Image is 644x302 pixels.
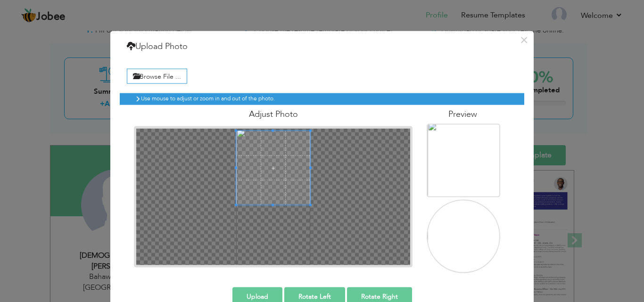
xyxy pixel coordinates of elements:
img: 8db281e3-ad3e-4060-85e1-9b74a2000ba0 [428,122,501,258]
h4: Preview [427,109,498,119]
label: Browse File ... [127,69,187,83]
h4: Upload Photo [127,40,188,52]
h6: Use mouse to adjust or zoom in and out of the photo. [141,95,505,101]
h4: Adjust Photo [134,109,413,119]
button: × [516,32,531,47]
